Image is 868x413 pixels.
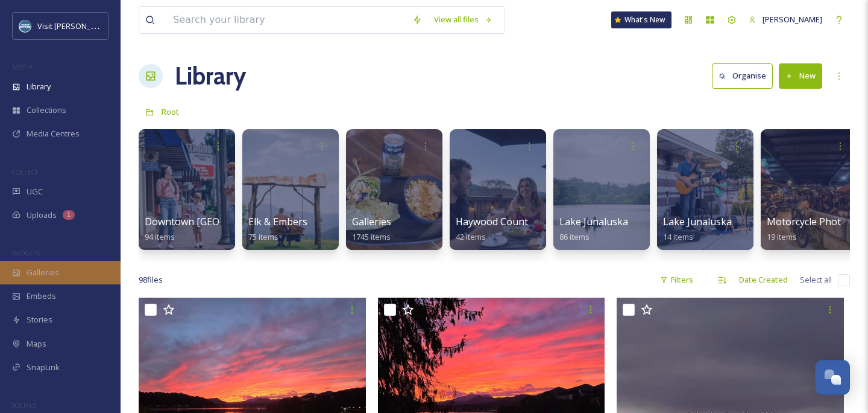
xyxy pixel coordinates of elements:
span: Embeds [27,290,56,302]
button: Organise [712,63,773,88]
span: 19 items [767,231,797,242]
a: Haywood County - General42 items [456,216,577,242]
a: View all files [428,8,498,31]
span: WIDGETS [12,248,40,257]
img: images.png [19,20,31,32]
span: Lake Junaluska 4th [663,215,749,228]
span: SnapLink [27,362,60,373]
span: Uploads [27,210,57,221]
div: Date Created [733,268,794,292]
span: 94 items [145,231,175,242]
input: Search your library [167,7,406,33]
button: Open Chat [815,360,850,395]
a: Galleries1745 items [352,216,391,242]
a: Lake Junaluska86 items [559,216,628,242]
span: Media Centres [27,128,80,139]
span: 14 items [663,231,693,242]
span: 42 items [456,231,486,242]
span: 75 items [248,231,278,242]
a: What's New [611,11,671,28]
span: Visit [PERSON_NAME] [37,20,114,31]
a: Elk & Embers75 items [248,216,307,242]
a: Lake Junaluska 4th14 items [663,216,749,242]
a: Organise [712,63,779,88]
a: [PERSON_NAME] [743,8,828,31]
span: Haywood County - General [456,215,577,228]
span: Stories [27,314,52,325]
div: Filters [654,268,699,292]
div: 1 [63,210,75,220]
span: Collections [27,104,66,116]
span: UGC [27,186,43,197]
span: Elk & Embers [248,215,307,228]
span: Select all [800,274,832,286]
span: Library [27,81,51,92]
span: [PERSON_NAME] [763,14,822,25]
span: MEDIA [12,62,33,71]
span: COLLECT [12,167,38,176]
a: Downtown [GEOGRAPHIC_DATA]94 items [145,216,294,242]
a: Root [162,104,179,119]
span: Root [162,106,179,117]
span: 86 items [559,231,590,242]
span: 98 file s [139,274,163,286]
span: SOCIALS [12,400,36,409]
span: Galleries [352,215,391,228]
button: New [779,63,822,88]
a: Library [175,58,246,94]
span: 1745 items [352,231,391,242]
span: Maps [27,338,46,350]
span: Lake Junaluska [559,215,628,228]
span: Galleries [27,267,59,278]
span: Downtown [GEOGRAPHIC_DATA] [145,215,294,228]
